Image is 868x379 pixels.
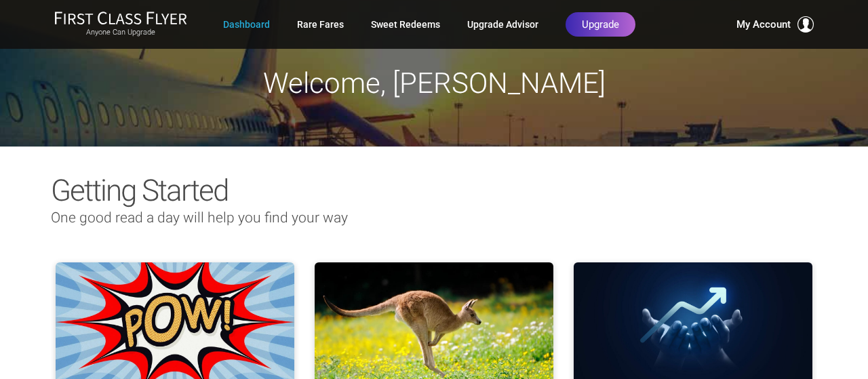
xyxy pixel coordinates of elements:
span: My Account [736,16,791,33]
small: Anyone Can Upgrade [54,28,187,37]
a: Sweet Redeems [371,12,440,37]
a: Dashboard [223,12,270,37]
span: Welcome, [PERSON_NAME] [263,66,606,100]
button: My Account [736,16,814,33]
a: Rare Fares [297,12,344,37]
a: Upgrade Advisor [467,12,538,37]
img: First Class Flyer [54,11,187,25]
span: Getting Started [51,173,228,208]
a: First Class FlyerAnyone Can Upgrade [54,11,187,38]
a: Upgrade [566,12,635,37]
span: One good read a day will help you find your way [51,210,348,226]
